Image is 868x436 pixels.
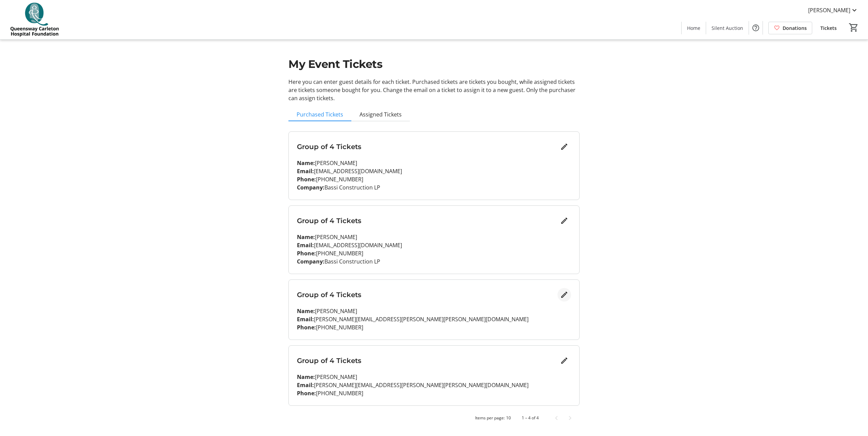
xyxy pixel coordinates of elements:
p: Here you can enter guest details for each ticket. Purchased tickets are tickets you bought, while... [288,78,580,102]
p: [PERSON_NAME] [297,233,571,241]
span: Tickets [820,24,837,32]
a: Donations [768,22,812,34]
strong: Email: [297,241,314,249]
strong: Name: [297,159,315,167]
a: Home [682,22,706,34]
p: [PERSON_NAME][EMAIL_ADDRESS][PERSON_NAME][PERSON_NAME][DOMAIN_NAME] [297,381,571,389]
span: [PERSON_NAME] [808,6,850,14]
h3: Group of 4 Tickets [297,216,557,226]
strong: Phone: [297,250,316,257]
div: 10 [506,415,511,421]
p: [PHONE_NUMBER] [297,249,571,257]
p: [PERSON_NAME] [297,159,571,167]
h3: Group of 4 Tickets [297,356,557,366]
button: Previous page [550,411,563,425]
p: [PERSON_NAME][EMAIL_ADDRESS][PERSON_NAME][PERSON_NAME][DOMAIN_NAME] [297,315,571,323]
button: [PERSON_NAME] [803,5,864,16]
strong: Name: [297,373,315,381]
button: Edit [557,288,571,302]
p: [PHONE_NUMBER] [297,323,571,331]
button: Help [749,21,763,35]
p: [PERSON_NAME] [297,373,571,381]
p: Bassi Construction LP [297,257,571,266]
strong: Name: [297,233,315,241]
strong: Phone: [297,176,316,183]
h3: Group of 4 Tickets [297,290,557,300]
p: [PHONE_NUMBER] [297,175,571,183]
strong: Email: [297,167,314,175]
span: Silent Auction [712,24,743,32]
span: Home [687,24,700,32]
strong: Company: [297,258,324,265]
strong: Email: [297,381,314,389]
h3: Group of 4 Tickets [297,142,557,152]
button: Edit [557,140,571,153]
button: Edit [557,354,571,367]
p: [EMAIL_ADDRESS][DOMAIN_NAME] [297,167,571,175]
div: 1 – 4 of 4 [522,415,539,421]
strong: Email: [297,315,314,323]
span: Assigned Tickets [360,112,402,117]
img: QCH Foundation's Logo [4,3,65,37]
strong: Phone: [297,324,316,331]
p: [PHONE_NUMBER] [297,389,571,397]
button: Edit [557,214,571,228]
p: Bassi Construction LP [297,183,571,192]
strong: Name: [297,307,315,315]
span: Donations [783,24,807,32]
a: Silent Auction [706,22,749,34]
button: Next page [563,411,577,425]
p: [EMAIL_ADDRESS][DOMAIN_NAME] [297,241,571,249]
h1: My Event Tickets [288,56,580,72]
a: Tickets [815,22,842,34]
span: Purchased Tickets [297,112,343,117]
strong: Company: [297,184,324,191]
p: [PERSON_NAME] [297,307,571,315]
div: Items per page: [475,415,505,421]
mat-paginator: Select page [288,411,580,425]
strong: Phone: [297,389,316,397]
button: Cart [848,21,860,34]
